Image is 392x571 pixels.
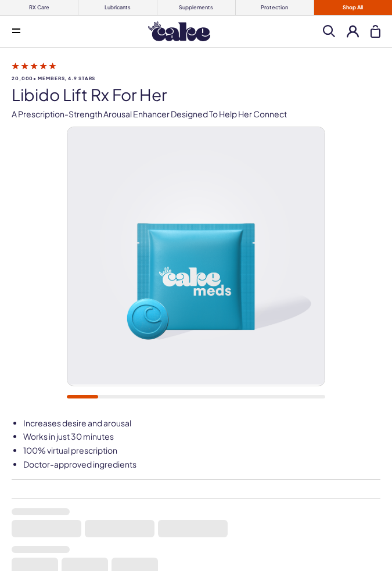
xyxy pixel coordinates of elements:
a: 20,000+ members, 4.9 stars [12,60,380,81]
h1: Libido Lift Rx For Her [12,86,380,104]
li: Works in just 30 minutes [23,431,380,443]
li: 100% virtual prescription [23,445,380,457]
p: A prescription-strength arousal enhancer designed to help her connect [12,109,380,120]
img: Hello Cake [148,21,210,41]
li: Doctor-approved ingredients [23,459,380,471]
span: 20,000+ members, 4.9 stars [12,76,380,81]
img: Libido Lift Rx For Her [67,127,325,385]
li: Increases desire and arousal [23,418,380,429]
